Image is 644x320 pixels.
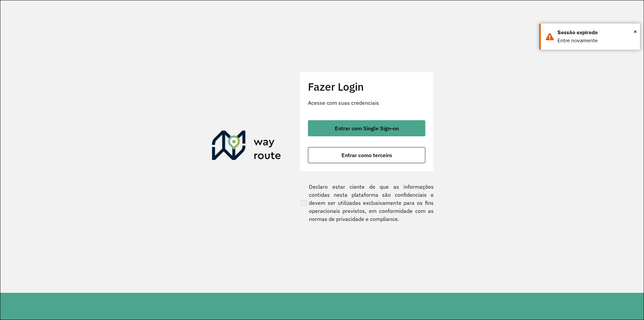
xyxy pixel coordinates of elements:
[308,80,425,93] h2: Fazer Login
[557,29,635,37] div: Sessão expirada
[341,152,392,158] span: Entrar como terceiro
[300,183,434,223] label: Declaro estar ciente de que as informações contidas nesta plataforma são confidenciais e devem se...
[308,120,425,136] button: button
[557,37,635,45] div: Entre novamente
[212,131,281,163] img: Roteirizador AmbevTech
[308,147,425,163] button: button
[335,126,399,131] span: Entrar com Single Sign-on
[308,99,425,107] p: Acesse com suas credenciais
[634,27,637,37] button: Close
[634,27,637,37] span: ×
